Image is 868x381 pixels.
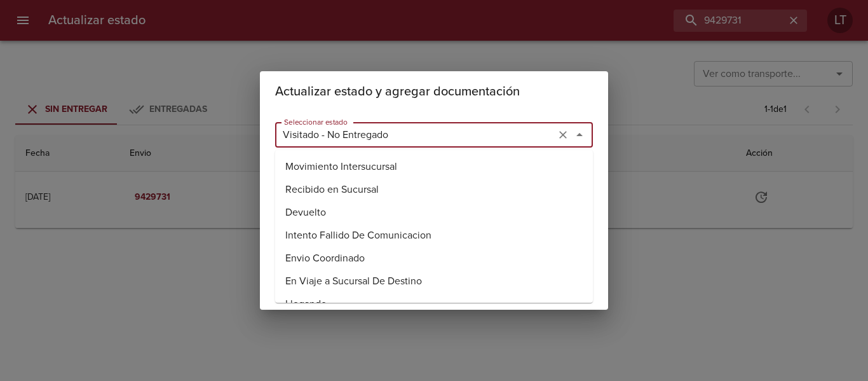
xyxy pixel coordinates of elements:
[275,155,593,178] li: Movimiento Intersucursal
[275,247,593,270] li: Envio Coordinado
[275,201,593,224] li: Devuelto
[554,126,572,144] button: Limpiar
[275,224,593,247] li: Intento Fallido De Comunicacion
[275,178,593,201] li: Recibido en Sucursal
[275,81,593,102] h2: Actualizar estado y agregar documentación
[571,126,588,144] button: Close
[275,293,593,315] li: Llegando
[275,270,593,293] li: En Viaje a Sucursal De Destino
